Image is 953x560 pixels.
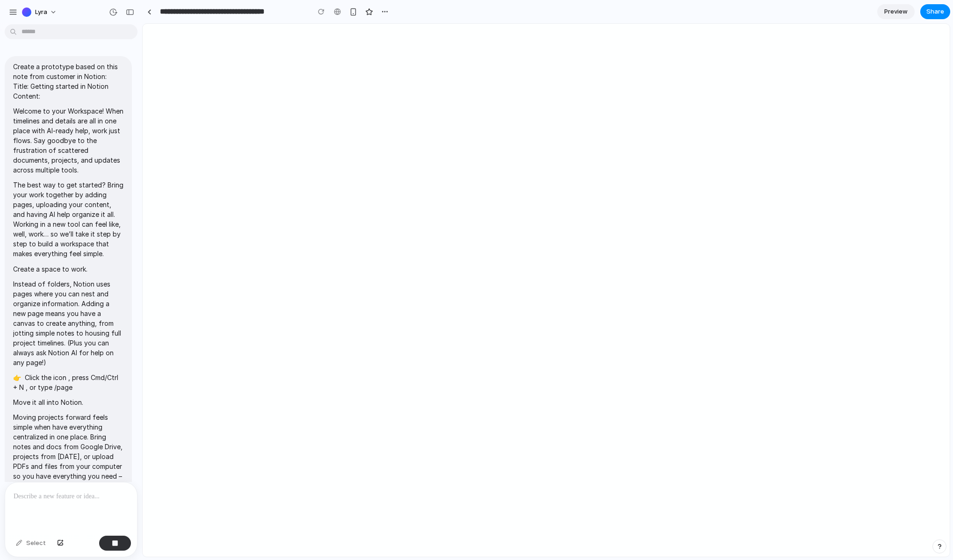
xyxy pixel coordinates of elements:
a: Preview [877,4,915,19]
span: Share [926,7,944,16]
p: Moving projects forward feels simple when have everything centralized in one place. Bring notes a... [13,412,123,501]
p: Create a space to work. [13,264,123,274]
span: Preview [884,7,908,16]
p: Instead of folders, Notion uses pages where you can nest and organize information. Adding a new p... [13,279,123,367]
p: 👉 Click the icon , press Cmd/Ctrl + N , or type /page [13,373,123,392]
p: Move it all into Notion. [13,397,123,407]
button: Share [920,4,950,19]
span: Lyra [35,7,47,17]
p: Welcome to your Workspace! When timelines and details are all in one place with AI-ready help, wo... [13,106,123,175]
p: The best way to get started? Bring your work together by adding pages, uploading your content, an... [13,180,123,258]
p: Create a prototype based on this note from customer in Notion: Title: Getting started in Notion C... [13,62,123,101]
button: Lyra [18,5,62,20]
